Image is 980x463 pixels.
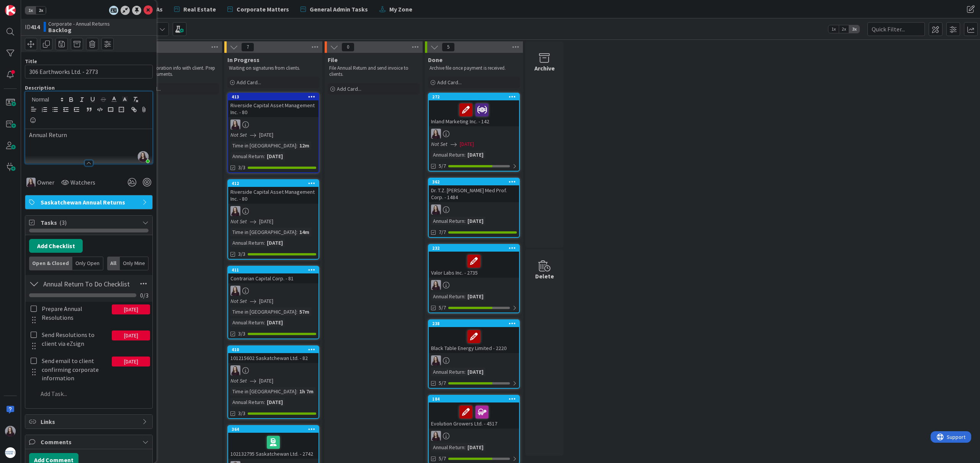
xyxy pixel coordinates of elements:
[25,84,55,91] span: Description
[439,228,446,236] span: 7/7
[25,58,37,65] label: Title
[329,65,418,78] p: File Annual Return and send invoice to clients.
[849,25,859,33] span: 3x
[228,119,318,129] div: BC
[5,5,16,16] img: Visit kanbanzone.com
[228,346,318,363] div: 410101215602 Saskatchewan Ltd. - 82
[429,431,519,441] div: BC
[465,292,485,301] div: [DATE]
[429,252,519,278] div: Valor Labs Inc. - 2735
[429,100,519,126] div: Inland Marketing Inc. - 142
[228,433,318,459] div: 102132795 Saskatchewan Ltd. - 2742
[228,286,318,296] div: BC
[230,119,240,129] img: BC
[232,181,318,186] div: 412
[238,330,245,338] span: 3/3
[442,43,455,52] span: 5
[535,272,554,281] div: Delete
[431,129,441,139] img: BC
[25,7,36,14] span: 1x
[41,277,133,291] input: Add Checklist...
[228,100,318,117] div: Riverside Capital Asset Management Inc. - 80
[29,239,83,253] button: Add Checklist
[432,245,519,251] div: 232
[264,152,265,160] span: :
[237,5,289,14] span: Corporate Matters
[264,398,265,406] span: :
[228,426,318,433] div: 364
[41,198,139,207] span: Saskatchewan Annual Returns
[464,368,465,376] span: :
[237,79,261,86] span: Add Card...
[107,257,120,270] div: All
[264,318,265,327] span: :
[465,443,485,452] div: [DATE]
[29,257,72,270] div: Open & Closed
[296,228,297,236] span: :
[25,22,40,31] span: ID
[429,320,519,327] div: 238
[341,43,354,52] span: 0
[138,151,149,162] img: lfEjnJtUo52czcLCb8j1tFRaeMsBiTAE.jpg
[465,368,485,376] div: [DATE]
[232,94,318,100] div: 413
[259,377,273,385] span: [DATE]
[429,205,519,214] div: BC
[228,273,318,283] div: Contrarian Capital Corp. - 81
[183,5,216,14] span: Real Estate
[228,180,318,187] div: 412
[429,396,519,429] div: 184Evolution Growers Ltd. - 4517
[230,228,296,236] div: Time in [GEOGRAPHIC_DATA]
[70,178,95,187] span: Watchers
[228,365,318,375] div: BC
[429,396,519,402] div: 184
[431,431,441,441] img: BC
[337,85,361,92] span: Add Card...
[432,179,519,185] div: 362
[437,79,462,86] span: Add Card...
[431,355,441,365] img: BC
[41,218,139,227] span: Tasks
[310,5,368,14] span: General Admin Tasks
[228,426,318,459] div: 364102132795 Saskatchewan Ltd. - 2742
[429,93,519,100] div: 272
[230,152,264,160] div: Annual Return
[223,2,294,16] a: Corporate Matters
[72,257,103,270] div: Only Open
[296,387,297,396] span: :
[439,455,446,463] span: 5/7
[828,25,839,33] span: 1x
[534,64,555,73] div: Archive
[432,321,519,326] div: 238
[228,187,318,204] div: Riverside Capital Asset Management Inc. - 80
[430,65,518,71] p: Archive file once payment is received.
[867,22,925,36] input: Quick Filter...
[439,379,446,387] span: 5/7
[228,93,318,100] div: 413
[41,417,139,426] span: Links
[429,327,519,353] div: Black Table Energy Limited - 2220
[429,355,519,365] div: BC
[439,162,446,170] span: 5/7
[839,25,849,33] span: 2x
[464,217,465,225] span: :
[42,304,109,322] p: Prepare Annual Resolutions
[230,218,247,225] i: Not Set
[428,56,443,64] span: Done
[464,292,465,301] span: :
[464,151,465,159] span: :
[432,94,519,100] div: 272
[232,267,318,273] div: 411
[431,368,464,376] div: Annual Return
[230,318,264,327] div: Annual Return
[429,280,519,290] div: BC
[241,43,254,52] span: 7
[460,140,474,148] span: [DATE]
[429,178,519,185] div: 362
[230,387,296,396] div: Time in [GEOGRAPHIC_DATA]
[429,320,519,353] div: 238Black Table Energy Limited - 2220
[431,151,464,159] div: Annual Return
[48,21,110,27] span: Corporate - Annual Returns
[5,447,16,458] img: avatar
[232,347,318,352] div: 410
